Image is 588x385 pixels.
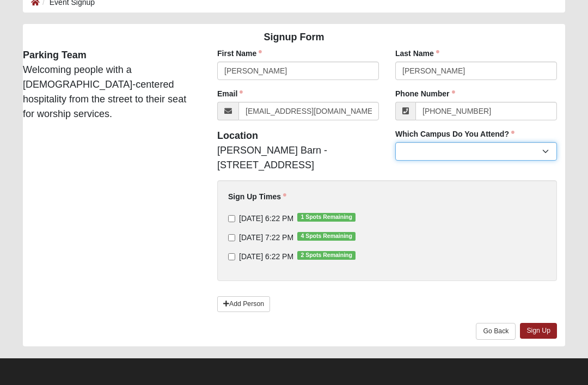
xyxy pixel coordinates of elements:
[228,253,235,260] input: [DATE] 6:22 PM2 Spots Remaining
[23,32,565,44] h4: Signup Form
[217,88,243,99] label: Email
[520,323,557,339] a: Sign Up
[395,88,455,99] label: Phone Number
[239,252,293,261] span: [DATE] 6:22 PM
[209,129,387,173] div: [PERSON_NAME] Barn - [STREET_ADDRESS]
[239,214,293,223] span: [DATE] 6:22 PM
[239,233,293,242] span: [DATE] 7:22 PM
[476,323,516,340] a: Go Back
[228,191,286,202] label: Sign Up Times
[217,48,262,59] label: First Name
[297,251,356,260] span: 2 Spots Remaining
[23,50,87,60] strong: Parking Team
[297,213,356,222] span: 1 Spots Remaining
[297,232,356,241] span: 4 Spots Remaining
[395,48,439,59] label: Last Name
[228,215,235,222] input: [DATE] 6:22 PM1 Spots Remaining
[228,234,235,241] input: [DATE] 7:22 PM4 Spots Remaining
[15,48,201,121] div: Welcoming people with a [DEMOGRAPHIC_DATA]-centered hospitality from the street to their seat for...
[395,129,514,139] label: Which Campus Do You Attend?
[217,130,258,141] strong: Location
[217,296,270,312] a: Add Person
